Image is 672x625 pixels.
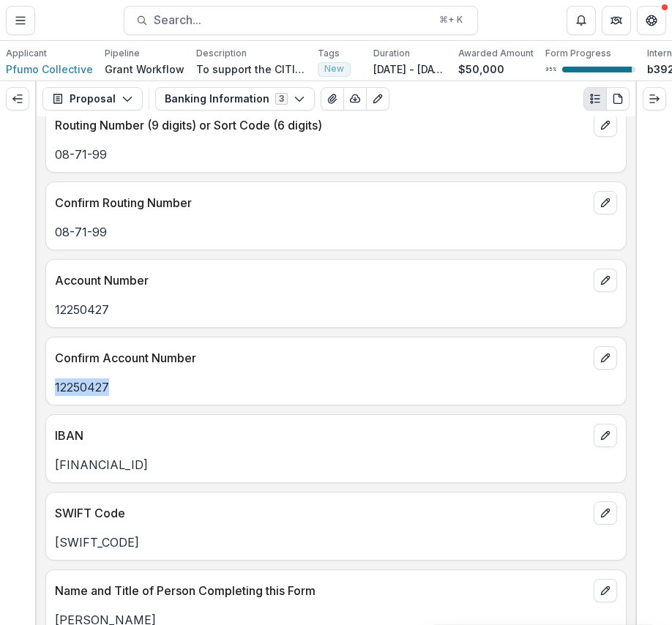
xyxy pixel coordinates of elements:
span: New [324,64,344,74]
span: Search... [154,13,430,27]
button: edit [594,346,617,370]
p: To support the CITIZEN project which seeks to develop non-fiction pieces for an anthology explori... [196,61,306,77]
p: Name and Title of Person Completing this Form [55,582,588,599]
p: 12250427 [55,378,617,396]
p: $50,000 [458,61,504,77]
button: Edit as form [366,87,389,111]
p: Routing Number (9 digits) or Sort Code (6 digits) [55,116,588,134]
button: edit [594,579,617,602]
p: 08-71-99 [55,146,617,163]
p: SWIFT Code [55,504,588,522]
p: IBAN [55,427,588,444]
p: [DATE] - [DATE] [373,61,447,77]
p: Applicant [6,47,47,60]
button: edit [594,191,617,214]
button: View Attached Files [321,87,344,111]
button: Notifications [567,6,596,35]
p: [FINANCIAL_ID] [55,456,617,474]
p: 95 % [545,64,556,75]
button: Partners [602,6,631,35]
button: Toggle Menu [6,6,35,35]
button: Get Help [637,6,666,35]
button: Proposal [42,87,143,111]
p: Pipeline [105,47,140,60]
button: edit [594,501,617,525]
div: ⌘ + K [436,12,466,28]
button: Search... [124,6,478,35]
button: Expand right [643,87,666,111]
p: Tags [318,47,340,60]
button: edit [594,269,617,292]
button: Banking Information3 [155,87,315,111]
p: Account Number [55,272,588,289]
p: Confirm Account Number [55,349,588,367]
p: 08-71-99 [55,223,617,241]
button: PDF view [606,87,630,111]
a: Pfumo Collective [6,61,93,77]
button: edit [594,113,617,137]
button: Plaintext view [583,87,607,111]
p: Description [196,47,247,60]
p: Awarded Amount [458,47,534,60]
p: Duration [373,47,410,60]
p: Grant Workflow [105,61,184,77]
button: Expand left [6,87,29,111]
p: Confirm Routing Number [55,194,588,212]
button: edit [594,424,617,447]
p: [SWIFT_CODE] [55,534,617,551]
p: 12250427 [55,301,617,318]
p: Form Progress [545,47,611,60]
